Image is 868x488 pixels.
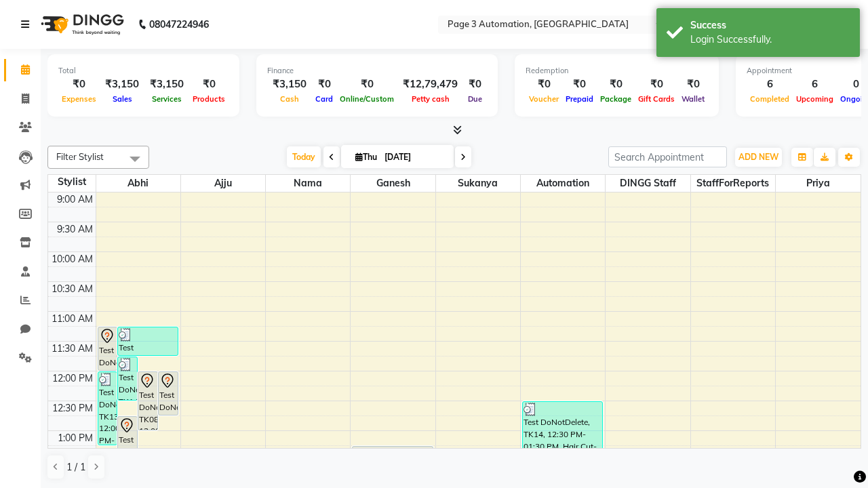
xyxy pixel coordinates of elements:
[747,94,793,104] span: Completed
[408,94,453,104] span: Petty cash
[159,372,178,415] div: Test DoNotDelete, TK06, 12:00 PM-12:45 PM, Hair Cut-Men
[149,94,185,104] span: Services
[690,33,850,47] div: Login Successfully.
[336,77,397,92] div: ₹0
[267,65,487,77] div: Finance
[181,175,265,192] span: Ajju
[138,372,157,430] div: Test DoNotDelete, TK08, 12:00 PM-01:00 PM, Hair Cut-Women
[118,327,177,355] div: Test DoNotDelete, TK12, 11:15 AM-11:45 AM, Hair Cut By Expert-Men
[50,401,96,415] div: 12:30 PM
[380,147,448,167] input: 2025-09-04
[526,65,708,77] div: Redemption
[56,151,104,162] span: Filter Stylist
[96,175,180,192] span: Abhi
[463,77,487,92] div: ₹0
[678,94,708,104] span: Wallet
[521,175,605,192] span: Automation
[58,94,100,104] span: Expenses
[351,175,435,192] span: Ganesh
[49,312,96,326] div: 11:00 AM
[312,77,336,92] div: ₹0
[267,77,312,92] div: ₹3,150
[635,94,678,104] span: Gift Cards
[55,431,96,445] div: 1:00 PM
[35,5,127,43] img: logo
[635,77,678,92] div: ₹0
[109,94,136,104] span: Sales
[312,94,336,104] span: Card
[562,94,597,104] span: Prepaid
[678,77,708,92] div: ₹0
[336,94,397,104] span: Online/Custom
[436,175,520,192] span: Sukanya
[48,175,96,189] div: Stylist
[738,152,778,162] span: ADD NEW
[54,222,96,237] div: 9:30 AM
[189,94,229,104] span: Products
[793,77,837,92] div: 6
[189,77,229,92] div: ₹0
[747,77,793,92] div: 6
[58,65,229,77] div: Total
[149,5,209,43] b: 08047224946
[58,77,100,92] div: ₹0
[608,146,727,167] input: Search Appointment
[98,327,117,370] div: Test DoNotDelete, TK09, 11:15 AM-12:00 PM, Hair Cut-Men
[526,94,562,104] span: Voucher
[597,77,635,92] div: ₹0
[49,252,96,266] div: 10:00 AM
[277,94,302,104] span: Cash
[118,417,137,474] div: Test DoNotDelete, TK07, 12:45 PM-01:45 PM, Hair Cut-Women
[66,460,85,474] span: 1 / 1
[50,371,96,386] div: 12:00 PM
[397,77,463,92] div: ₹12,79,479
[776,175,861,192] span: Priya
[691,175,775,192] span: StaffForReports
[144,77,189,92] div: ₹3,150
[793,94,837,104] span: Upcoming
[526,77,562,92] div: ₹0
[287,146,321,167] span: Today
[49,342,96,356] div: 11:30 AM
[735,148,782,167] button: ADD NEW
[465,94,486,104] span: Due
[49,282,96,296] div: 10:30 AM
[562,77,597,92] div: ₹0
[266,175,350,192] span: Nama
[352,152,380,162] span: Thu
[54,192,96,207] div: 9:00 AM
[597,94,635,104] span: Package
[606,175,690,192] span: DINGG Staff
[98,372,117,445] div: Test DoNotDelete, TK13, 12:00 PM-01:15 PM, Hair Cut-Men,Hair Cut By Expert-Men
[100,77,144,92] div: ₹3,150
[118,357,137,400] div: Test DoNotDelete, TK14, 11:45 AM-12:30 PM, Hair Cut-Men
[690,18,850,33] div: Success
[523,402,602,460] div: Test DoNotDelete, TK14, 12:30 PM-01:30 PM, Hair Cut-Women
